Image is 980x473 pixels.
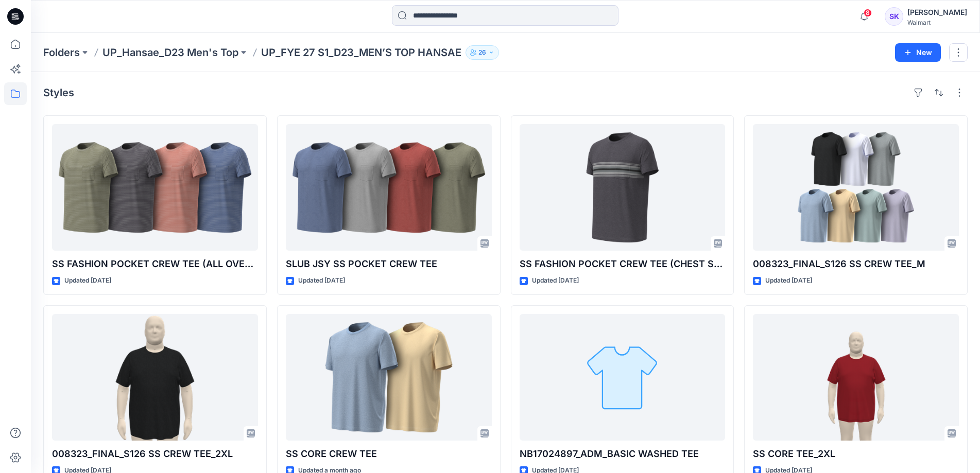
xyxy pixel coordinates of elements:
p: UP_FYE 27 S1_D23_MEN’S TOP HANSAE [261,45,461,60]
a: NB17024897_ADM_BASIC WASHED TEE [520,314,726,441]
span: 8 [864,9,872,17]
p: Updated [DATE] [298,275,345,286]
p: 008323_FINAL_S126 SS CREW TEE_M [753,257,959,271]
a: 008323_FINAL_S126 SS CREW TEE_M [753,124,959,251]
button: 26 [466,45,499,60]
a: 008323_FINAL_S126 SS CREW TEE_2XL [52,314,258,441]
a: SS CORE CREW TEE [286,314,492,441]
p: SLUB JSY SS POCKET CREW TEE [286,257,492,271]
p: Updated [DATE] [532,275,579,286]
a: SS FASHION POCKET CREW TEE (ALL OVER STRIPE) [52,124,258,251]
a: SS FASHION POCKET CREW TEE (CHEST STRIPE) [520,124,726,251]
p: Updated [DATE] [765,275,812,286]
div: SK [885,7,903,26]
p: 26 [478,47,486,58]
h4: Styles [43,86,74,99]
p: SS FASHION POCKET CREW TEE (ALL OVER STRIPE) [52,257,258,271]
a: SLUB JSY SS POCKET CREW TEE [286,124,492,251]
a: UP_Hansae_D23 Men's Top [102,45,238,60]
p: SS CORE CREW TEE [286,447,492,461]
a: Folders [43,45,80,60]
button: New [895,43,941,62]
div: Walmart [907,19,967,26]
p: SS FASHION POCKET CREW TEE (CHEST STRIPE) [520,257,726,271]
a: SS CORE TEE_2XL [753,314,959,441]
p: 008323_FINAL_S126 SS CREW TEE_2XL [52,447,258,461]
p: SS CORE TEE_2XL [753,447,959,461]
div: [PERSON_NAME] [907,6,967,19]
p: Updated [DATE] [64,275,111,286]
p: NB17024897_ADM_BASIC WASHED TEE [520,447,726,461]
